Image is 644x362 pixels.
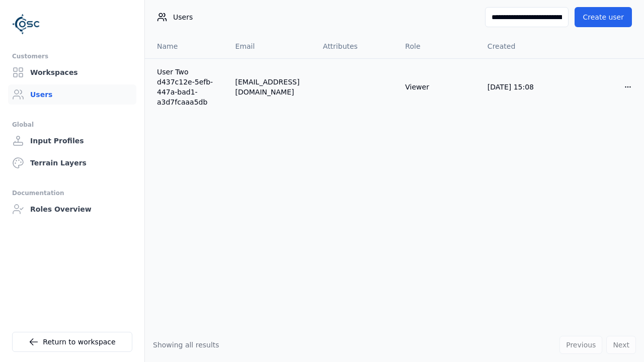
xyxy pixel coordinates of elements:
[12,332,132,352] a: Return to workspace
[153,341,219,349] span: Showing all results
[12,50,132,62] div: Customers
[157,67,219,107] a: User Two d437c12e-5efb-447a-bad1-a3d7fcaaa5db
[488,82,554,92] div: [DATE] 15:08
[479,34,562,58] th: Created
[12,119,132,131] div: Global
[173,12,193,22] span: Users
[145,34,227,58] th: Name
[235,77,307,97] div: [EMAIL_ADDRESS][DOMAIN_NAME]
[227,34,315,58] th: Email
[8,153,136,173] a: Terrain Layers
[315,34,397,58] th: Attributes
[8,84,136,105] a: Users
[405,82,471,92] div: Viewer
[397,34,479,58] th: Role
[8,131,136,151] a: Input Profiles
[12,187,132,199] div: Documentation
[575,7,632,27] button: Create user
[8,199,136,219] a: Roles Overview
[12,10,40,38] img: Logo
[8,62,136,82] a: Workspaces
